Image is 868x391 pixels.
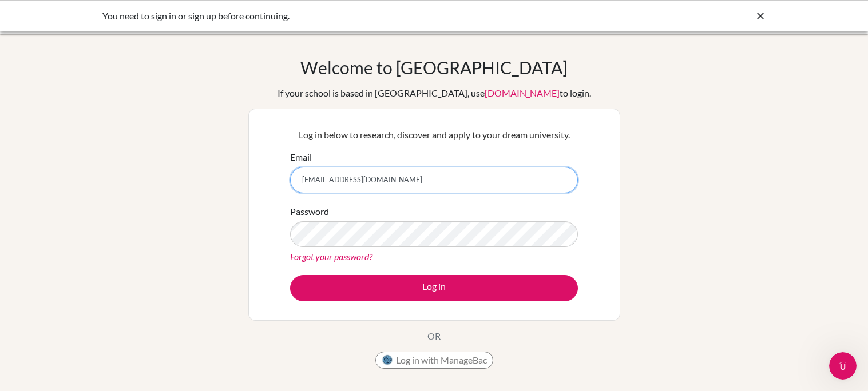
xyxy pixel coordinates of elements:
[375,352,493,369] button: Log in with ManageBac
[290,128,578,142] p: Log in below to research, discover and apply to your dream university.
[290,251,372,262] a: Forgot your password?
[290,150,312,164] label: Email
[829,352,857,380] iframe: Intercom live chat
[278,86,591,100] div: If your school is based in [GEOGRAPHIC_DATA], use to login.
[102,9,594,23] div: You need to sign in or sign up before continuing.
[485,87,560,98] a: [DOMAIN_NAME]
[290,205,329,218] label: Password
[290,275,578,301] button: Log in
[300,57,568,78] h1: Welcome to [GEOGRAPHIC_DATA]
[427,329,441,343] p: OR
